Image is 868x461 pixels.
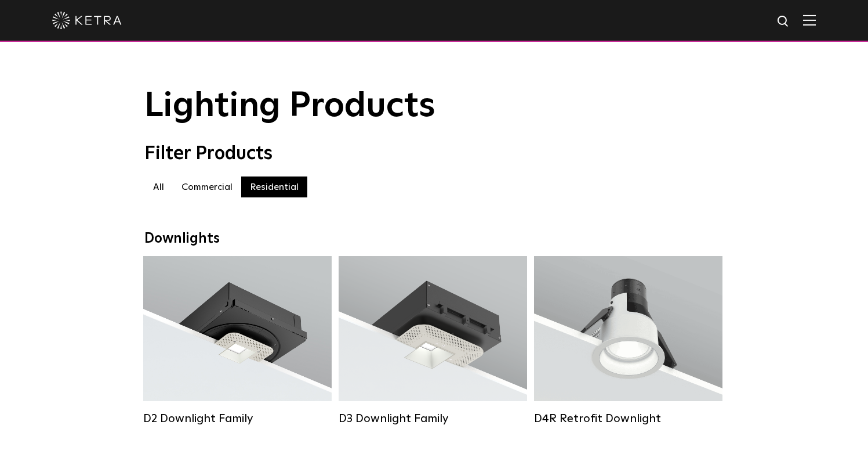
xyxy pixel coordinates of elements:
img: ketra-logo-2019-white [52,12,122,29]
a: D2 Downlight Family Lumen Output:1200Colors:White / Black / Gloss Black / Silver / Bronze / Silve... [143,256,332,426]
div: D3 Downlight Family [339,412,527,426]
div: Downlights [144,230,724,247]
div: Filter Products [144,143,724,165]
label: Residential [241,177,307,197]
img: search icon [776,15,791,29]
label: Commercial [173,177,241,197]
a: D4R Retrofit Downlight Lumen Output:800Colors:White / BlackBeam Angles:15° / 25° / 40° / 60°Watta... [534,256,722,426]
div: D2 Downlight Family [143,412,332,426]
div: D4R Retrofit Downlight [534,412,722,426]
label: All [144,177,173,197]
a: D3 Downlight Family Lumen Output:700 / 900 / 1100Colors:White / Black / Silver / Bronze / Paintab... [339,256,527,426]
span: Lighting Products [144,89,435,124]
img: Hamburger%20Nav.svg [803,15,816,26]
